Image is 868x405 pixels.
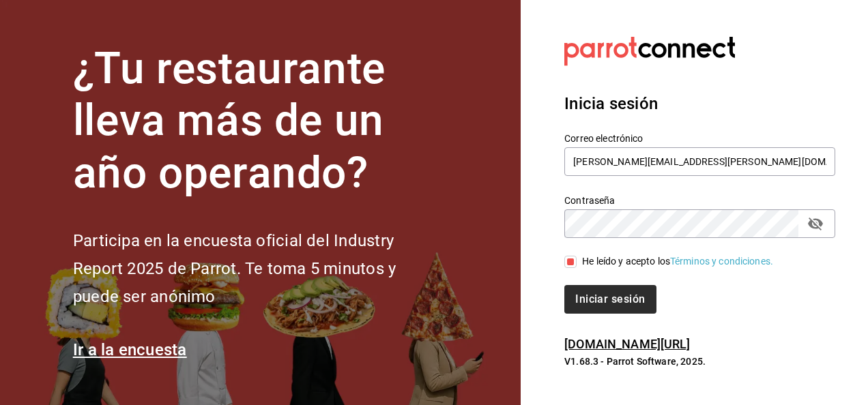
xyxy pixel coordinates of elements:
a: Términos y condiciones. [670,256,773,267]
p: V1.68.3 - Parrot Software, 2025. [564,355,835,368]
button: passwordField [804,212,827,235]
div: He leído y acepto los [582,254,773,269]
input: Ingresa tu correo electrónico [564,147,835,176]
h2: Participa en la encuesta oficial del Industry Report 2025 de Parrot. Te toma 5 minutos y puede se... [73,227,442,310]
label: Contraseña [564,195,835,205]
h3: Inicia sesión [564,91,835,116]
button: Iniciar sesión [564,285,656,314]
a: [DOMAIN_NAME][URL] [564,337,690,351]
a: Ir a la encuesta [73,340,187,359]
label: Correo electrónico [564,133,835,142]
h1: ¿Tu restaurante lleva más de un año operando? [73,43,442,200]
